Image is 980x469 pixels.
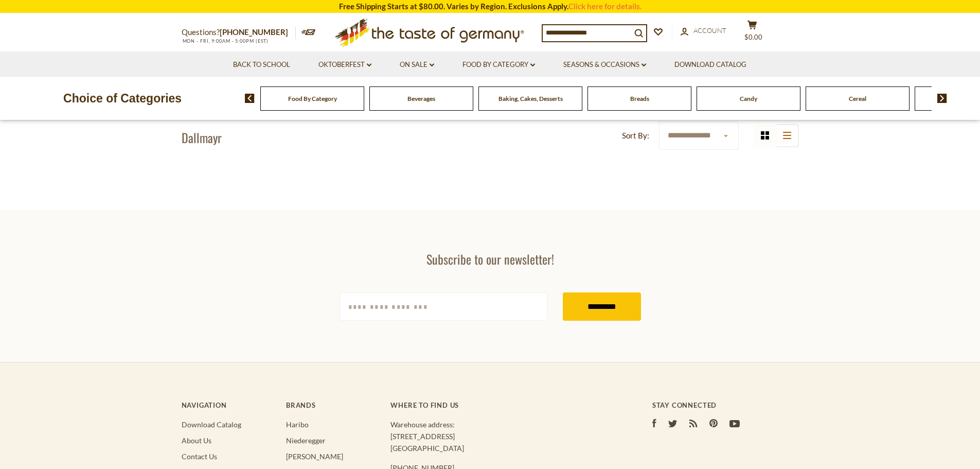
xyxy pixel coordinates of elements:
[318,59,371,71] a: Oktoberfest
[286,436,326,445] a: Niederegger
[407,95,435,102] a: Beverages
[937,94,947,103] img: next arrow
[568,2,642,11] a: Click here for details.
[233,59,290,71] a: Back to School
[693,26,726,34] span: Account
[674,59,746,71] a: Download Catalog
[740,95,757,102] a: Candy
[462,59,535,71] a: Food By Category
[286,420,309,429] a: Haribo
[681,25,726,37] a: Account
[622,129,649,142] label: Sort By:
[630,95,649,102] a: Breads
[744,33,762,41] span: $0.00
[737,20,768,46] button: $0.00
[286,401,380,409] h4: Brands
[182,401,276,409] h4: Navigation
[182,436,211,445] a: About Us
[245,94,255,103] img: previous arrow
[849,95,866,102] a: Cereal
[563,59,646,71] a: Seasons & Occasions
[286,452,343,461] a: [PERSON_NAME]
[288,95,337,102] a: Food By Category
[390,401,611,409] h4: Where to find us
[220,27,288,37] a: [PHONE_NUMBER]
[182,38,269,44] span: MON - FRI, 9:00AM - 5:00PM (EST)
[498,95,563,102] a: Baking, Cakes, Desserts
[182,130,222,145] h1: Dallmayr
[400,59,434,71] a: On Sale
[182,26,296,39] p: Questions?
[652,401,799,409] h4: Stay Connected
[390,419,611,455] p: Warehouse address: [STREET_ADDRESS] [GEOGRAPHIC_DATA]
[340,251,641,267] h3: Subscribe to our newsletter!
[182,452,217,461] a: Contact Us
[182,420,241,429] a: Download Catalog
